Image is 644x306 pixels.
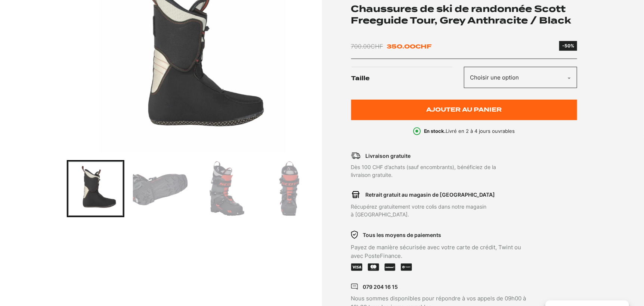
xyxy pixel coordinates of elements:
span: Ajouter au panier [426,107,502,113]
div: -50% [562,43,574,49]
div: Go to slide 5 [261,160,318,217]
p: Payez de manière sécurisée avec votre carte de crédit, Twint ou avec PosteFinance. [351,243,532,260]
h1: Chaussures de ski de randonnée Scott Freeguide Tour, Grey Anthracite / Black [351,3,578,26]
button: Ajouter au panier [351,100,578,120]
div: Go to slide 4 [196,160,254,217]
div: Go to slide 2 [67,160,124,217]
p: Livré en 2 à 4 jours ouvrables [424,128,515,135]
span: CHF [371,43,383,50]
p: Dès 100 CHF d’achats (sauf encombrants), bénéficiez de la livraison gratuite. [351,163,532,179]
p: Retrait gratuit au magasin de [GEOGRAPHIC_DATA] [365,191,495,199]
bdi: 700.00 [351,43,383,50]
div: Go to slide 3 [131,160,189,217]
p: Récupérez gratuitement votre colis dans notre magasin à [GEOGRAPHIC_DATA]. [351,203,532,218]
span: CHF [416,43,432,50]
p: Livraison gratuite [365,152,411,160]
label: Taille [352,67,464,90]
p: Tous les moyens de paiements [363,231,441,239]
bdi: 350.00 [387,43,432,50]
b: En stock. [424,128,446,134]
p: 079 204 16 15 [363,283,398,291]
